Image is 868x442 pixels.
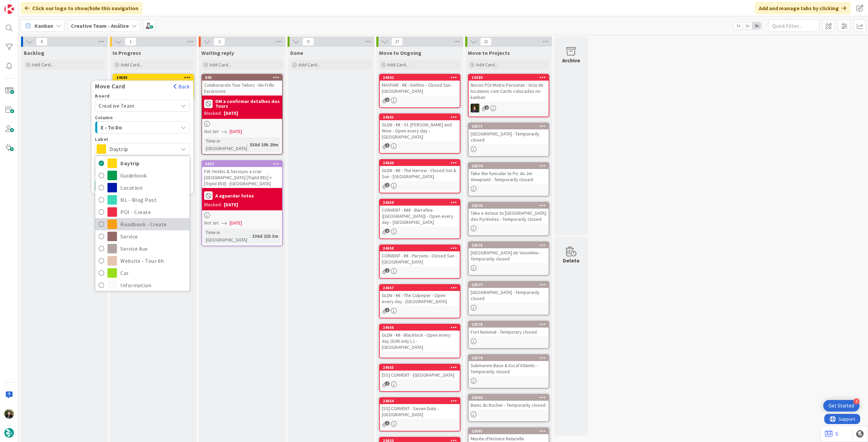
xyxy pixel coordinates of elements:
div: 19389 [472,75,549,80]
span: In Progress [113,49,141,56]
div: 24689Move CardBackBoardCreative TeamColumnE - To DoLabelDaytripAccommodationAccommodation RBDaytr... [113,75,193,81]
div: 24662 [383,75,460,80]
span: 21 [480,38,492,46]
span: Car [120,268,186,278]
span: Add Card... [210,62,231,68]
div: 24656 [380,324,460,331]
div: 23577 [469,282,549,288]
a: Information [95,279,190,291]
div: 24689Move CardBackBoardCreative TeamColumnE - To DoLabelDaytripAccommodationAccommodation RBDaytr... [113,75,193,89]
div: 23577 [472,282,549,287]
span: Move Card [92,83,129,90]
img: MC [471,104,479,112]
span: Label [95,137,108,142]
div: 23576 [472,243,549,248]
div: 23575 [472,203,549,208]
div: 24659 [383,200,460,205]
span: 1 [385,268,390,273]
div: 24654[SS] CONVENT - Seven Dials - [GEOGRAPHIC_DATA] [380,398,460,419]
div: Add and manage tabs by clicking [755,2,850,14]
span: 1x [734,22,743,29]
div: 24654 [383,399,460,403]
div: Time in [GEOGRAPHIC_DATA] [204,229,250,244]
div: 24657GLDN - €€ - The Culpeper - Open every day - [GEOGRAPHIC_DATA] [380,285,460,306]
div: MAYFAIR - €€ - Delfino - Closed Sun - [GEOGRAPHIC_DATA] [380,81,460,96]
span: Column [95,115,113,120]
img: Visit kanbanzone.com [4,4,14,14]
a: Location [95,182,190,194]
div: 805Colaboración Tour Tailors - No Frills Excursions [202,75,282,96]
a: NL - Blog Post [95,194,190,206]
span: 2x [743,22,752,29]
div: 24661GLDN - €€ - St. [PERSON_NAME] and Wine - Open every day - [GEOGRAPHIC_DATA] [380,114,460,141]
div: 23575 [469,203,549,209]
div: 23577[GEOGRAPHIC_DATA] - Temporarily closed [469,282,549,303]
div: Archive [562,56,580,64]
i: Not Set [204,220,219,226]
div: 23576[GEOGRAPHIC_DATA] de Voisinlieu - Temporarily closed [469,242,549,263]
div: 538d 10h 20m [248,141,280,148]
span: 1 [125,38,136,46]
div: Take a detour to [GEOGRAPHIC_DATA] des Pyrénées - Temporarily closed [469,209,549,224]
span: : [250,232,251,240]
button: Back [173,83,190,90]
div: 23580 [469,395,549,401]
div: 24689 [116,75,193,80]
div: [GEOGRAPHIC_DATA] - Temporarily closed [469,129,549,144]
span: Kanban [35,22,53,30]
div: 24655 [383,365,460,370]
span: 0 [36,38,47,46]
div: 23574Take the funicular to Pic du Jer Viewpoint - Temporarily closed. [469,163,549,184]
span: Backlog [24,49,44,56]
b: DM a confirmar detalhes dos Tours [215,99,280,108]
a: Guidebook [95,169,190,182]
div: 24661 [383,115,460,120]
img: BC [4,409,14,419]
div: FW: Hotéis & Serviços a criar [GEOGRAPHIC_DATA] [TripId 881] + [TripId 853] - [GEOGRAPHIC_DATA] [202,167,282,188]
div: Novos POI Matrix Personas - lista de locations com Cards colocados no kanban [469,81,549,102]
div: Bains du Rocher - Temporarily closed [469,401,549,409]
div: 19389Novos POI Matrix Personas - lista de locations com Cards colocados no kanban [469,75,549,102]
div: 805 [205,75,282,80]
div: 336d 21h 3m [251,232,280,240]
a: 5 [825,430,838,438]
span: Board [95,93,110,98]
div: CONVENT - €€€ - Barrafina ([GEOGRAPHIC_DATA]) - Open every day - [GEOGRAPHIC_DATA] [380,206,460,227]
div: GLDN - €€ - St. [PERSON_NAME] and Wine - Open every day - [GEOGRAPHIC_DATA] [380,120,460,141]
span: 2 [385,98,390,102]
div: 23580Bains du Rocher - Temporarily closed [469,395,549,409]
a: Service Aux [95,243,190,255]
div: 24656 [383,325,460,330]
span: Move to Ongoing [379,49,421,56]
div: [GEOGRAPHIC_DATA] - Temporarily closed [469,288,549,303]
div: 24662 [380,75,460,81]
span: 2 [385,229,390,233]
b: A aguardar fotos [215,193,254,198]
div: 23579 [469,355,549,361]
div: 24660GLDN - €€ - The Harrow - Closed Sat & Sun - [GEOGRAPHIC_DATA] [380,160,460,181]
div: 23571[GEOGRAPHIC_DATA] - Temporarily closed [469,123,549,144]
div: Get Started [829,402,854,409]
span: Waiting reply [201,49,234,56]
div: Colaboración Tour Tailors - No Frills Excursions [202,81,282,96]
button: E - To Do [95,121,190,133]
span: Add Card... [387,62,409,68]
span: [DATE] [230,219,242,227]
div: [GEOGRAPHIC_DATA] de Voisinlieu - Temporarily closed [469,248,549,263]
div: [DATE] [224,201,238,208]
div: Take the funicular to Pic du Jer Viewpoint - Temporarily closed. [469,169,549,184]
div: MC [469,104,549,112]
div: Time in [GEOGRAPHIC_DATA] [204,137,247,152]
div: 24658 [383,246,460,251]
span: Add Card... [476,62,498,68]
div: 24661 [380,114,460,120]
span: Creative Team [99,102,135,109]
span: 2 [385,308,390,312]
div: 24660 [383,161,460,165]
span: Service [120,231,186,241]
a: Roadbook - Create [95,218,190,230]
div: Delete [563,256,579,265]
a: Daytrip [95,157,190,169]
div: Fort National - Temporary closed [469,328,549,336]
div: 24658CONVENT - €€ - Parsons - Closed Sun - [GEOGRAPHIC_DATA] [380,245,460,266]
